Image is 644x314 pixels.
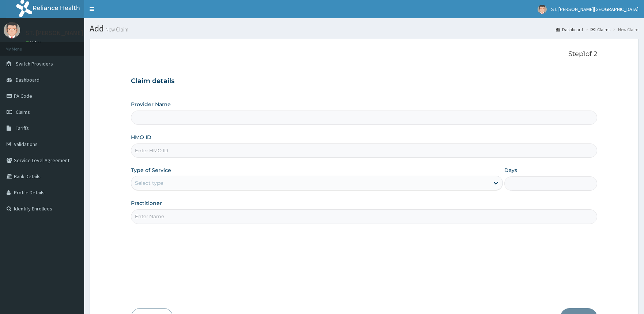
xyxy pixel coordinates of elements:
[16,109,30,115] span: Claims
[131,209,597,224] input: Enter Name
[611,26,639,33] li: New Claim
[131,101,171,108] label: Provider Name
[556,26,583,33] a: Dashboard
[16,76,39,83] span: Dashboard
[16,125,29,131] span: Tariffs
[131,199,162,207] label: Practitioner
[4,22,20,38] img: User Image
[16,60,53,67] span: Switch Providers
[131,77,597,85] h3: Claim details
[90,24,639,33] h1: Add
[104,27,128,32] small: New Claim
[135,179,163,187] div: Select type
[504,167,517,174] label: Days
[538,5,547,14] img: User Image
[131,167,171,174] label: Type of Service
[131,134,151,141] label: HMO ID
[26,40,43,45] a: Online
[131,50,597,58] p: Step 1 of 2
[26,30,144,36] p: ST. [PERSON_NAME][GEOGRAPHIC_DATA]
[551,6,639,12] span: ST. [PERSON_NAME][GEOGRAPHIC_DATA]
[131,143,597,158] input: Enter HMO ID
[591,26,610,33] a: Claims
